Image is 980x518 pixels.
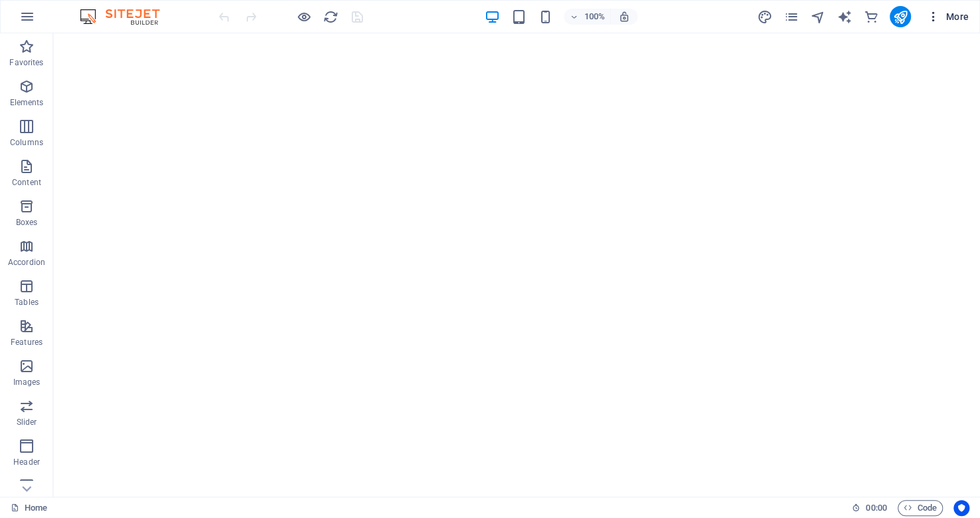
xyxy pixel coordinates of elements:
[10,137,43,148] p: Columns
[875,503,877,513] span: :
[866,500,886,516] span: 00 00
[13,457,40,467] p: Header
[10,97,44,108] p: Elements
[13,377,41,388] p: Images
[904,500,937,516] span: Code
[863,9,878,25] i: Commerce
[8,257,45,268] p: Accordion
[76,9,176,25] img: Editor Logo
[296,9,312,25] button: Click here to leave preview mode and continue editing
[852,500,887,516] h6: Session time
[927,10,969,23] span: More
[9,57,43,68] p: Favorites
[783,9,798,25] i: Pages (Ctrl+Alt+S)
[584,9,605,25] h6: 100%
[757,9,773,25] button: design
[836,9,852,25] button: text_generator
[12,177,41,188] p: Content
[564,9,611,25] button: 100%
[890,6,911,27] button: publish
[783,9,799,25] button: pages
[323,9,338,25] i: Reload page
[16,217,38,228] p: Boxes
[618,11,630,23] i: On resize automatically adjust zoom level to fit chosen device.
[11,337,43,348] p: Features
[322,9,338,25] button: reload
[11,500,47,516] a: Click to cancel selection. Double-click to open Pages
[17,417,37,427] p: Slider
[898,500,943,516] button: Code
[953,500,969,516] button: Usercentrics
[921,6,974,27] button: More
[863,9,879,25] button: commerce
[15,297,39,308] p: Tables
[836,9,852,25] i: AI Writer
[810,9,826,25] button: navigator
